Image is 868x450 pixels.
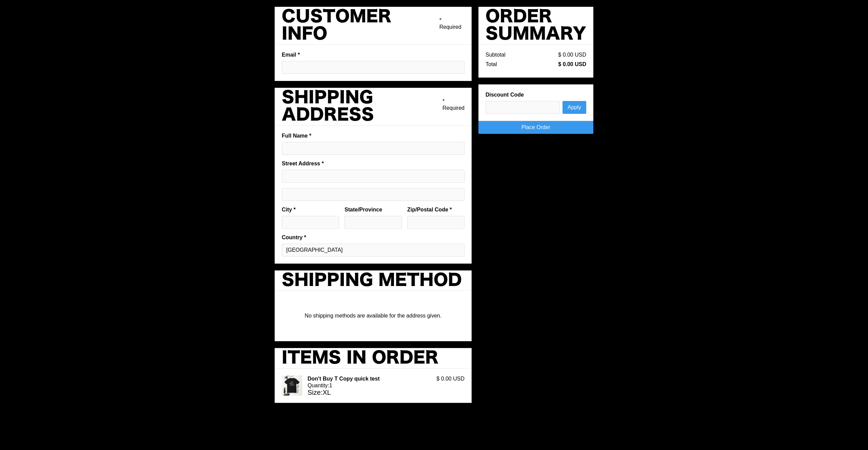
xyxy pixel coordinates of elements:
[282,89,442,124] h2: Shipping Address
[558,61,586,68] div: $ 0.00 USD
[308,382,329,389] div: Quantity:
[439,17,465,30] div: * Required
[308,389,321,396] span: Size
[442,98,465,111] div: * Required
[282,132,465,139] label: Full Name *
[486,61,497,68] div: Total
[486,91,586,98] label: Discount Code
[436,375,465,396] div: $ 0.00 USD
[282,160,465,167] label: Street Address *
[486,8,586,43] h2: Order Summary
[478,121,593,134] a: Place Order
[558,52,586,58] div: $ 0.00 USD
[282,52,465,58] label: Email *
[329,382,332,389] div: 1
[282,8,439,43] h2: Customer Info
[282,234,465,241] label: Country *
[282,188,465,201] input: Shipping address optional
[407,206,465,213] label: Zip/Postal Code *
[282,272,462,289] h2: Shipping Method
[344,206,402,213] label: State/Province
[308,375,431,382] div: Don't Buy T Copy quick test
[486,52,506,58] div: Subtotal
[282,350,438,367] h2: Items in Order
[282,206,339,213] label: City *
[322,389,331,396] span: XL
[563,101,586,114] button: Apply Discount
[280,312,466,319] div: No shipping methods are available for the address given.
[321,389,323,396] span: :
